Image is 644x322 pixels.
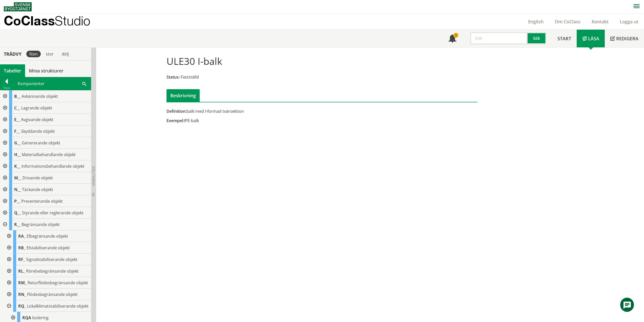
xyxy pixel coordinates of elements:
[22,163,85,169] span: Informationsbehandlande objekt
[586,18,614,25] a: Kontakt
[167,108,186,114] span: Definition:
[14,210,21,216] span: Q__
[26,51,41,57] div: liten
[21,198,63,204] span: Presenterande objekt
[4,18,90,24] p: CoClass
[577,30,605,47] a: Läsa
[448,35,456,43] span: Notifikationer
[43,51,57,57] div: stor
[91,166,96,186] span: Dölj trädvy
[588,35,599,42] span: Läsa
[13,77,91,90] div: Komponenter
[167,118,371,123] div: IPE-balk
[549,18,586,25] a: Om CoClass
[4,14,101,29] a: CoClassStudio
[21,105,52,111] span: Lagrande objekt
[27,303,89,309] span: Lokalklimatstabiliserande objekt
[167,74,180,80] span: Status:
[26,257,77,262] span: Signalstabiliserande objekt
[18,280,27,286] span: RM_
[18,292,26,297] span: RN_
[26,268,79,274] span: Rörelsebegränsande objekt
[22,210,84,216] span: Styrande eller reglerande objekt
[23,175,53,181] span: Drivande objekt
[14,175,22,181] span: M__
[82,81,86,86] span: Sök i tabellen
[552,30,577,47] a: Start
[25,64,67,77] a: Mina strukturer
[14,93,20,99] span: B__
[167,89,200,102] div: Beskrivning
[22,315,31,320] span: RQA
[557,35,571,42] span: Start
[59,51,72,57] div: dölj
[605,30,644,47] a: Redigera
[21,117,53,122] span: Avgivande objekt
[443,30,462,47] a: 5
[14,140,21,146] span: G__
[27,245,70,251] span: Elstabiliserande objekt
[22,222,60,227] span: Begränsande objekt
[18,268,25,274] span: RL_
[55,13,90,28] span: Studio
[167,108,371,114] div: balk med I-formad tvärsektion
[1,51,24,57] div: Trädvy
[22,140,60,146] span: Genererande objekt
[18,245,26,251] span: RB_
[22,93,58,99] span: Avkännande objekt
[528,32,546,44] button: Sök
[14,152,21,157] span: H__
[22,187,53,192] span: Täckande objekt
[18,257,25,262] span: RF_
[18,233,26,239] span: RA_
[167,118,184,123] span: Exempel:
[14,198,20,204] span: P__
[14,187,21,192] span: N__
[21,128,55,134] span: Skyddande objekt
[14,222,20,227] span: R__
[18,303,26,309] span: RQ_
[0,86,13,90] div: Tillbaka
[22,152,76,157] span: Materialbehandlande objekt
[27,233,68,239] span: Elbegränsande objekt
[14,163,20,169] span: K__
[4,2,32,11] img: Svensk Byggtjänst
[167,55,222,67] h1: ULE30 I-balk
[470,32,528,44] input: Sök
[32,315,49,320] span: Isolering
[27,292,78,297] span: Flödesbegränsande objekt
[453,33,459,38] div: 5
[28,280,88,286] span: Returflödesbegränsande objekt
[523,18,549,25] a: English
[14,105,20,111] span: C__
[14,117,20,122] span: E__
[181,74,199,80] span: Fastställd
[614,18,644,25] a: Logga ut
[14,128,20,134] span: F__
[616,35,638,42] span: Redigera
